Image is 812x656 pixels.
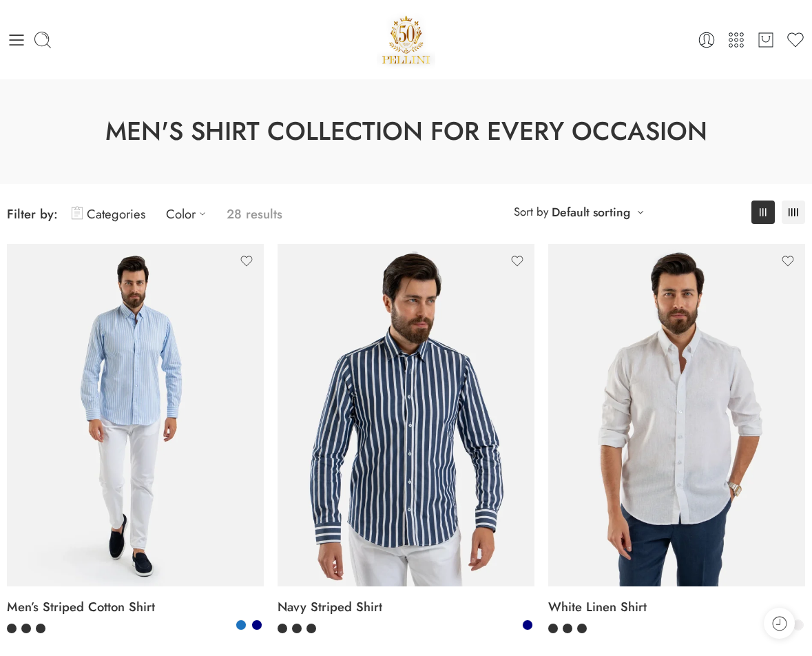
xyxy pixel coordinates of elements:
[548,593,805,621] a: White Linen Shirt
[697,30,716,50] a: Login / Register
[235,619,247,631] a: Blue
[552,203,630,222] a: Default sorting
[792,619,804,631] a: Off-White
[227,198,282,230] p: 28 results
[521,619,534,631] a: Navy
[377,10,436,69] img: Pellini
[756,30,775,50] a: Cart
[377,10,436,69] a: Pellini -
[72,198,145,230] a: Categories
[278,593,534,621] a: Navy Striped Shirt
[514,201,548,223] span: Sort by
[251,619,263,631] a: Navy
[166,198,213,230] a: Color
[7,593,264,621] a: Men’s Striped Cotton Shirt
[34,114,778,150] h1: Men's Shirt Collection for Every Occasion
[786,30,805,50] a: Wishlist
[7,205,58,223] span: Filter by:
